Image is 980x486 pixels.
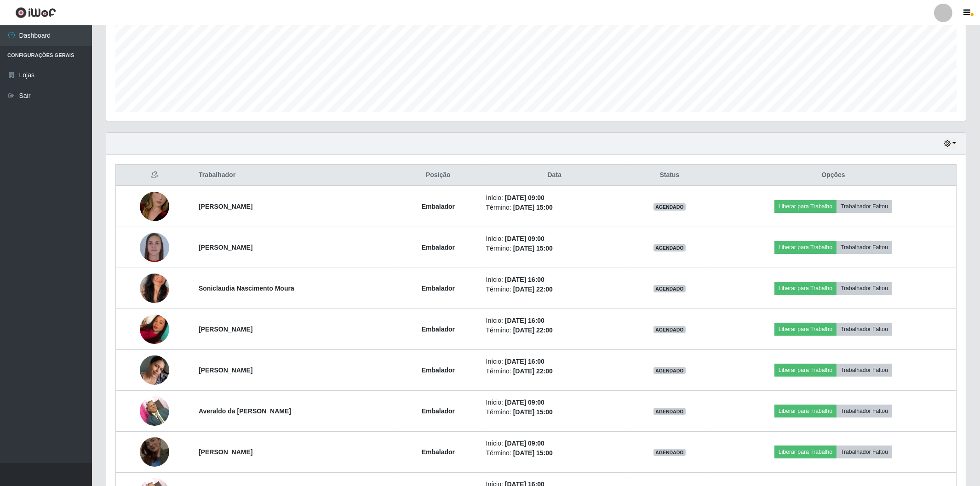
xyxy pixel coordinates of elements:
[513,286,553,293] time: [DATE] 22:00
[140,391,169,430] img: 1697117733428.jpeg
[199,448,252,456] strong: [PERSON_NAME]
[486,398,623,407] li: Início:
[140,262,169,314] img: 1715895130415.jpeg
[140,426,169,478] img: 1756742293072.jpeg
[774,282,837,295] button: Liberar para Trabalho
[505,399,544,406] time: [DATE] 09:00
[199,244,252,251] strong: [PERSON_NAME]
[199,203,252,210] strong: [PERSON_NAME]
[837,323,892,336] button: Trabalhador Faltou
[422,366,455,374] strong: Embalador
[422,203,455,210] strong: Embalador
[653,449,686,456] span: AGENDADO
[422,448,455,456] strong: Embalador
[653,203,686,211] span: AGENDADO
[140,309,169,349] img: 1733184056200.jpeg
[486,193,623,203] li: Início:
[505,358,544,365] time: [DATE] 16:00
[837,446,892,458] button: Trabalhador Faltou
[513,449,553,457] time: [DATE] 15:00
[513,204,553,211] time: [DATE] 15:00
[774,200,837,213] button: Liberar para Trabalho
[629,165,711,186] th: Status
[396,165,480,186] th: Posição
[774,405,837,417] button: Liberar para Trabalho
[653,326,686,333] span: AGENDADO
[486,244,623,253] li: Término:
[199,407,291,415] strong: Averaldo da [PERSON_NAME]
[140,350,169,389] img: 1738511750636.jpeg
[513,367,553,375] time: [DATE] 22:00
[422,244,455,251] strong: Embalador
[837,200,892,213] button: Trabalhador Faltou
[653,244,686,252] span: AGENDADO
[837,405,892,417] button: Trabalhador Faltou
[199,366,252,374] strong: [PERSON_NAME]
[486,407,623,417] li: Término:
[15,7,56,18] img: CoreUI Logo
[193,165,396,186] th: Trabalhador
[486,357,623,366] li: Início:
[422,407,455,415] strong: Embalador
[486,439,623,448] li: Início:
[711,165,956,186] th: Opções
[486,316,623,326] li: Início:
[505,194,544,201] time: [DATE] 09:00
[486,234,623,244] li: Início:
[486,366,623,376] li: Término:
[774,446,837,458] button: Liberar para Trabalho
[481,165,629,186] th: Data
[837,241,892,254] button: Trabalhador Faltou
[837,282,892,295] button: Trabalhador Faltou
[653,408,686,415] span: AGENDADO
[774,323,837,336] button: Liberar para Trabalho
[505,276,544,283] time: [DATE] 16:00
[486,448,623,458] li: Término:
[774,364,837,377] button: Liberar para Trabalho
[653,367,686,374] span: AGENDADO
[486,326,623,335] li: Término:
[199,285,294,292] strong: Soniclaudia Nascimento Moura
[140,233,169,262] img: 1705009290987.jpeg
[513,245,553,252] time: [DATE] 15:00
[505,235,544,242] time: [DATE] 09:00
[513,408,553,416] time: [DATE] 15:00
[422,326,455,333] strong: Embalador
[422,285,455,292] strong: Embalador
[513,326,553,334] time: [DATE] 22:00
[140,180,169,233] img: 1699061464365.jpeg
[486,285,623,294] li: Término:
[486,203,623,212] li: Término:
[774,241,837,254] button: Liberar para Trabalho
[486,275,623,285] li: Início:
[505,317,544,324] time: [DATE] 16:00
[653,285,686,292] span: AGENDADO
[199,326,252,333] strong: [PERSON_NAME]
[505,440,544,447] time: [DATE] 09:00
[837,364,892,377] button: Trabalhador Faltou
